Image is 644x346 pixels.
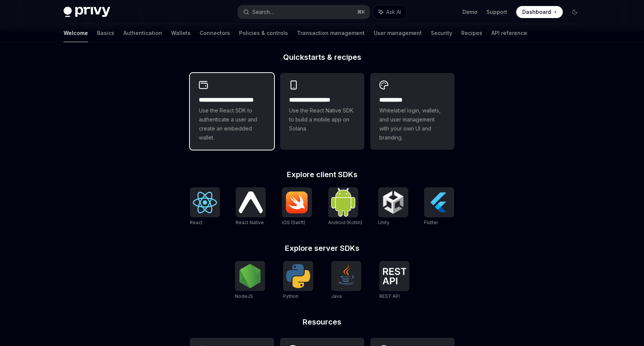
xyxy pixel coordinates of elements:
[235,293,253,299] span: NodeJS
[379,293,400,299] span: REST API
[238,264,262,288] img: NodeJS
[386,8,401,16] span: Ask AI
[424,220,438,225] span: Flutter
[283,261,313,300] a: PythonPython
[252,8,273,17] div: Search...
[462,8,477,16] a: Demo
[378,220,389,225] span: Unity
[370,73,455,150] a: **** *****Whitelabel login, wallets, and user management with your own UI and branding.
[522,8,551,16] span: Dashboard
[171,24,191,42] a: Wallets
[280,73,364,150] a: **** **** **** ***Use the React Native SDK to build a mobile app on Solana.
[379,106,445,142] span: Whitelabel login, wallets, and user management with your own UI and branding.
[382,268,406,284] img: REST API
[283,293,299,299] span: Python
[374,24,422,42] a: User management
[427,190,451,214] img: Flutter
[289,106,355,133] span: Use the React Native SDK to build a mobile app on Solana.
[236,220,264,225] span: React Native
[64,7,110,17] img: dark logo
[381,190,405,214] img: Unity
[190,318,455,326] h2: Resources
[190,53,455,61] h2: Quickstarts & recipes
[239,24,288,42] a: Policies & controls
[331,293,342,299] span: Java
[239,191,263,213] img: React Native
[285,191,309,214] img: iOS (Swift)
[331,188,355,216] img: Android (Kotlin)
[297,24,365,42] a: Transaction management
[379,261,409,300] a: REST APIREST API
[190,187,220,226] a: ReactReact
[64,24,88,42] a: Welcome
[190,220,203,225] span: React
[123,24,162,42] a: Authentication
[334,264,358,288] img: Java
[431,24,452,42] a: Security
[424,187,454,226] a: FlutterFlutter
[373,5,406,19] button: Ask AI
[569,6,581,18] button: Toggle dark mode
[516,6,563,18] a: Dashboard
[328,187,362,226] a: Android (Kotlin)Android (Kotlin)
[282,220,305,225] span: iOS (Swift)
[286,264,310,288] img: Python
[282,187,312,226] a: iOS (Swift)iOS (Swift)
[200,24,230,42] a: Connectors
[199,106,265,142] span: Use the React SDK to authenticate a user and create an embedded wallet.
[328,220,362,225] span: Android (Kotlin)
[461,24,482,42] a: Recipes
[236,187,266,226] a: React NativeReact Native
[97,24,114,42] a: Basics
[486,8,507,16] a: Support
[193,192,217,213] img: React
[491,24,527,42] a: API reference
[190,244,455,252] h2: Explore server SDKs
[238,5,370,19] button: Search...⌘K
[235,261,265,300] a: NodeJSNodeJS
[357,9,365,15] span: ⌘ K
[378,187,408,226] a: UnityUnity
[190,171,455,178] h2: Explore client SDKs
[331,261,361,300] a: JavaJava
